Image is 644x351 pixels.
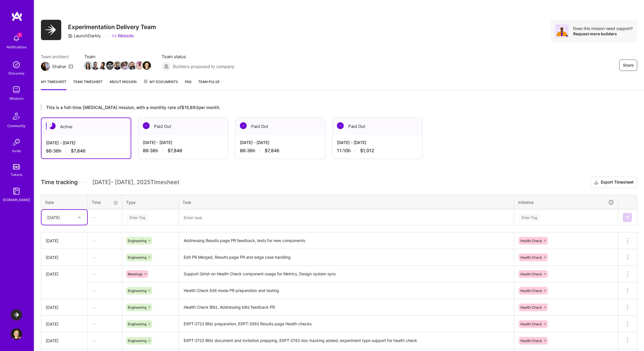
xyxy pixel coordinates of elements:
div: Missions [10,95,23,101]
i: icon Download [594,180,599,186]
img: bell [11,33,22,44]
textarea: Support Girish on Health Check component usage for Metrics, Design system sync [179,266,513,282]
img: Submit [625,215,630,220]
div: [DATE] - [DATE] [337,139,418,145]
span: Meetings [128,272,143,276]
span: Engineering [128,322,146,326]
div: Does this mission need support? [573,26,633,31]
div: — [88,283,122,298]
a: My timesheet [41,79,66,90]
a: Team Member Avatar [128,61,136,70]
span: Team status [162,54,234,60]
div: [DATE] [46,304,83,310]
div: Community [7,123,25,129]
span: Health Check [520,339,542,343]
a: Team Member Avatar [106,61,114,70]
div: [DATE] [47,214,60,220]
div: — [88,333,122,348]
img: Team Architect [41,62,50,71]
img: Team Member Avatar [121,61,129,70]
div: — [88,317,122,332]
th: Type [122,195,179,210]
th: Date [41,195,88,210]
a: Team Member Avatar [92,61,99,70]
img: LaunchDarkly: Experimentation Delivery Team [11,309,22,321]
i: icon Mail [69,64,73,69]
span: $7,846 [71,148,86,154]
span: $7,846 [265,148,279,154]
a: LaunchDarkly: Experimentation Delivery Team [9,309,23,321]
div: Active [41,118,131,135]
img: Team Member Avatar [135,61,144,70]
textarea: EXPT-2723 Blitz preparation, EXPT-2992 Results page Health checks [179,316,513,332]
div: [DATE] - [DATE] [143,139,224,145]
img: Active [49,123,56,129]
div: [DATE] - [DATE] [240,139,321,145]
button: Share [619,60,637,71]
a: Team Member Avatar [121,61,128,70]
span: Engineering [128,239,146,243]
div: [DATE] [46,254,83,260]
img: discovery [11,59,22,70]
img: Paid Out [240,122,247,129]
span: [DATE] - [DATE] , 2025 Timesheet [92,179,179,186]
img: Paid Out [337,122,344,129]
img: Team Member Avatar [91,61,100,70]
img: guide book [11,186,22,197]
span: $7,846 [168,148,182,154]
img: Community [10,109,23,123]
div: Paid Out [235,118,325,135]
span: Engineering [128,255,146,260]
img: User Avatar [11,328,22,340]
i: icon CompanyGray [68,34,73,38]
img: Team Member Avatar [128,61,136,70]
span: Health Check [520,272,542,276]
span: Engineering [128,339,146,343]
div: 86:36 h [46,148,126,154]
span: Health Check [520,289,542,293]
span: Health Check [520,239,542,243]
button: Export Timesheet [590,177,637,188]
h3: Experimentation Delivery Team [68,23,156,30]
div: [DOMAIN_NAME] [3,197,30,203]
a: My Documents [143,79,178,90]
div: — [88,250,122,265]
img: teamwork [11,84,22,95]
img: Avatar [555,24,569,38]
div: Request more builders [573,31,633,36]
span: My Documents [143,79,178,85]
textarea: EXPT-2723 Blitz document and invitation prepping, EXPT-2743 doc tracking added, experiment type s... [179,333,513,348]
span: 1 [17,33,22,37]
img: Invite [11,137,22,148]
a: Team Member Avatar [143,61,150,70]
a: Team Pulse [198,79,220,90]
div: 86:36 h [240,148,321,154]
div: Invite [12,148,21,154]
a: FAQ [185,79,191,90]
a: Team Member Avatar [84,61,92,70]
img: logo [11,11,23,21]
div: Paid Out [138,118,228,135]
img: Company Logo [41,20,61,40]
span: Builders proposed to company [173,64,234,69]
span: Engineering [128,289,146,293]
div: Tokens [11,172,22,178]
textarea: Edit PR Merged, Results page PR and edge case handling [179,250,513,265]
div: — [88,267,122,282]
span: Team [84,54,150,60]
div: Notifications [6,44,27,50]
textarea: Health Check Blitz, Addressing blitz feedback PR [179,300,513,315]
div: [DATE] [46,338,83,344]
div: Paid Out [332,118,422,135]
th: Task [179,195,514,210]
div: 86:36 h [143,148,224,154]
span: Share [623,62,634,68]
div: — [88,210,122,225]
a: Team timesheet [73,79,103,90]
span: Health Check [520,322,542,326]
div: Enter Tag [519,213,540,222]
textarea: Addressing Results page PR feedback, tests for new components [179,233,513,248]
span: Engineering [128,305,146,309]
img: Builders proposed to company [162,62,171,71]
div: Discovery [8,70,25,76]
